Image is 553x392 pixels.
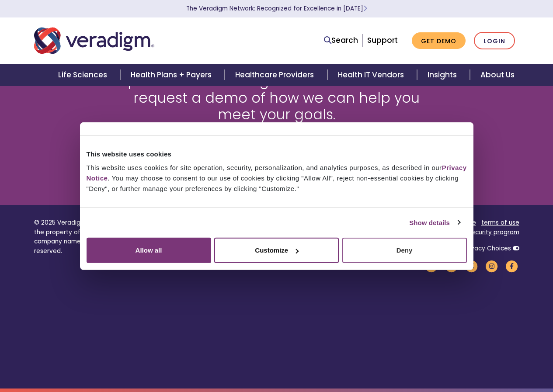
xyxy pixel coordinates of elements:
a: terms of use [481,219,519,227]
button: Deny [342,238,467,263]
a: About Us [470,64,525,86]
a: Life Sciences [48,64,120,86]
button: Allow all [87,238,211,263]
a: Get Demo [412,32,466,49]
a: Support [367,35,398,45]
a: Veradigm Instagram Link [484,262,499,270]
img: Veradigm logo [34,26,154,55]
div: This website uses cookies [87,149,467,159]
p: © 2025 Veradigm LLC and/or its affiliates. All rights reserved. Cited marks are the property of V... [34,218,270,256]
a: Veradigm Twitter Link [464,262,479,270]
a: Health IT Vendors [327,64,417,86]
a: Healthcare Providers [225,64,327,86]
button: Customize [214,238,339,263]
a: Your Privacy Choices [449,244,511,253]
a: Veradigm YouTube Link [444,262,459,270]
span: Learn More [363,4,367,13]
div: This website uses cookies for site operation, security, personalization, and analytics purposes, ... [87,163,467,194]
a: Login [474,32,515,50]
a: The Veradigm Network: Recognized for Excellence in [DATE]Learn More [186,4,367,13]
a: privacy and security program [431,228,519,236]
a: Health Plans + Payers [120,64,225,86]
a: Insights [417,64,470,86]
a: Show details [409,217,460,228]
h2: Speak with a Veradigm Account Executive or request a demo of how we can help you meet your goals. [117,73,436,123]
a: Veradigm LinkedIn Link [424,262,439,270]
a: Veradigm Facebook Link [504,262,519,270]
a: Search [324,35,358,46]
a: Privacy Notice [87,164,467,182]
